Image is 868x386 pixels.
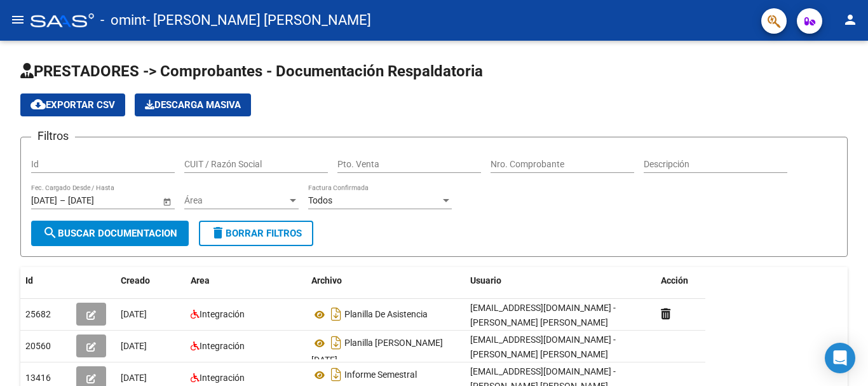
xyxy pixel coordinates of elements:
[200,309,245,319] span: Integración
[306,267,465,294] datatable-header-cell: Archivo
[661,275,688,286] span: Acción
[160,195,173,208] button: Open calendar
[145,99,241,111] span: Descarga Masiva
[328,333,344,353] i: Descargar documento
[470,275,501,286] span: Usuario
[135,93,251,116] app-download-masive: Descarga masiva de comprobantes (adjuntos)
[308,195,332,205] span: Todos
[200,373,245,383] span: Integración
[121,373,147,383] span: [DATE]
[20,93,125,116] button: Exportar CSV
[121,275,150,286] span: Creado
[20,267,71,294] datatable-header-cell: Id
[311,338,443,366] span: Planilla [PERSON_NAME][DATE]
[31,221,189,246] button: Buscar Documentacion
[60,195,65,206] span: –
[210,225,226,240] mat-icon: delete
[31,99,115,111] span: Exportar CSV
[116,267,186,294] datatable-header-cell: Creado
[470,303,616,327] span: [EMAIL_ADDRESS][DOMAIN_NAME] - [PERSON_NAME] [PERSON_NAME]
[191,275,210,286] span: Area
[135,93,251,116] button: Descarga Masiva
[200,341,245,351] span: Integración
[328,304,344,324] i: Descargar documento
[20,62,483,80] span: PRESTADORES -> Comprobantes - Documentación Respaldatoria
[31,127,75,145] h3: Filtros
[100,6,146,34] span: - omint
[210,228,302,239] span: Borrar Filtros
[68,195,130,206] input: Fecha fin
[25,275,33,286] span: Id
[344,310,428,320] span: Planilla De Asistencia
[10,12,25,27] mat-icon: menu
[311,275,342,286] span: Archivo
[328,364,344,385] i: Descargar documento
[43,228,177,239] span: Buscar Documentacion
[825,343,855,373] div: Open Intercom Messenger
[199,221,313,246] button: Borrar Filtros
[31,195,57,206] input: Fecha inicio
[184,195,287,206] span: Área
[43,225,58,240] mat-icon: search
[465,267,656,294] datatable-header-cell: Usuario
[186,267,306,294] datatable-header-cell: Area
[121,341,147,351] span: [DATE]
[121,309,147,319] span: [DATE]
[25,373,51,383] span: 13416
[25,309,51,319] span: 25682
[843,12,858,27] mat-icon: person
[31,97,46,112] mat-icon: cloud_download
[656,267,719,294] datatable-header-cell: Acción
[25,341,51,351] span: 20560
[470,334,616,359] span: [EMAIL_ADDRESS][DOMAIN_NAME] - [PERSON_NAME] [PERSON_NAME]
[146,6,371,34] span: - [PERSON_NAME] [PERSON_NAME]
